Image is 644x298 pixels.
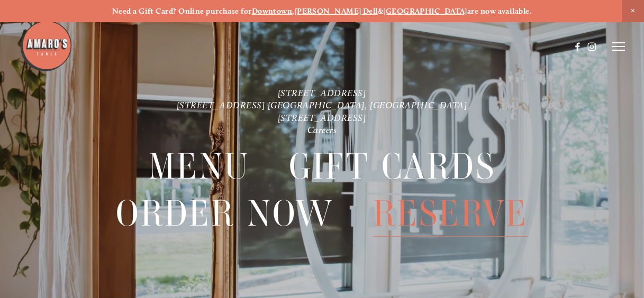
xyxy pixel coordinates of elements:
[252,6,293,16] a: Downtown
[383,6,467,16] a: [GEOGRAPHIC_DATA]
[289,143,495,189] a: Gift Cards
[467,6,532,16] strong: are now available.
[149,143,250,190] span: Menu
[149,143,250,189] a: Menu
[116,190,334,236] a: Order Now
[373,190,528,237] span: Reserve
[295,6,378,16] a: [PERSON_NAME] Dell
[378,6,383,16] strong: &
[373,190,528,236] a: Reserve
[20,20,72,72] img: Amaro's Table
[289,143,495,190] span: Gift Cards
[292,6,294,16] strong: ,
[112,6,252,16] strong: Need a Gift Card? Online purchase for
[116,190,334,237] span: Order Now
[177,99,468,110] a: [STREET_ADDRESS] [GEOGRAPHIC_DATA], [GEOGRAPHIC_DATA]
[278,112,367,123] a: [STREET_ADDRESS]
[307,124,337,135] a: Careers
